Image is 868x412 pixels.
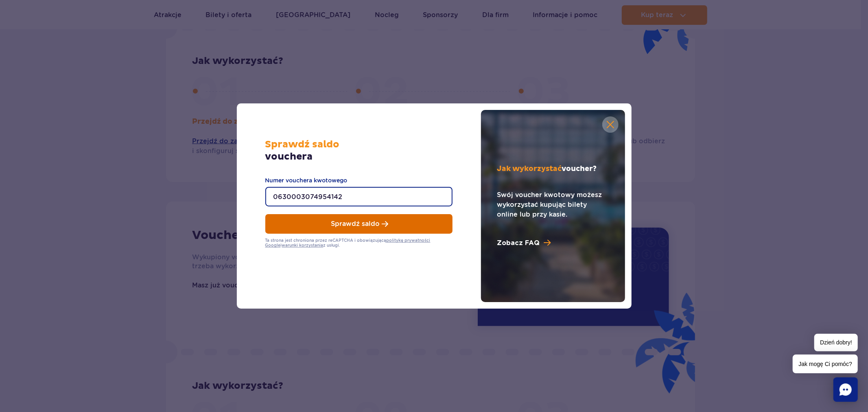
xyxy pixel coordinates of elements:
label: Numer vouchera kwotowego [265,176,453,185]
span: Sprawdź saldo [265,138,453,151]
a: warunki korzystania [282,243,324,248]
a: Zobacz FAQ [497,238,609,248]
a: politykę prywatności Google [265,238,431,248]
button: Sprawdź saldo [265,214,453,234]
span: Sprawdź saldo [331,220,380,228]
span: Jak wykorzystać [497,164,562,173]
input: Numer vouchera [265,187,453,206]
p: Zobacz FAQ [497,238,540,248]
span: Jak mogę Ci pomóc? [793,355,858,373]
span: Dzień dobry! [814,334,858,351]
p: Swój voucher kwotowy możesz wykorzystać kupując bilety online lub przy kasie. [497,190,609,219]
p: vouchera [265,138,453,163]
div: Ta strona jest chroniona przez reCAPTCHA i obowiązującą i z usługi. [265,238,453,248]
div: Chat [833,377,858,402]
p: voucher? [497,164,609,174]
